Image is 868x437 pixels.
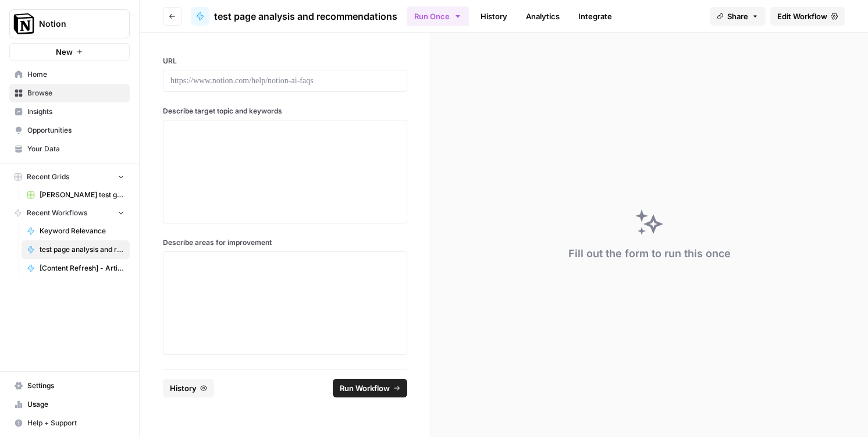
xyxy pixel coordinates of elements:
span: Run Workflow [340,382,390,394]
a: test page analysis and recommendations [22,240,130,259]
a: Analytics [519,7,567,26]
button: Recent Workflows [9,204,130,222]
a: Edit Workflow [770,7,845,26]
img: Notion Logo [13,13,34,34]
button: Help + Support [9,414,130,432]
span: Usage [27,399,124,410]
a: Browse [9,84,130,102]
a: [PERSON_NAME] test grid [22,186,130,204]
span: Home [27,69,124,80]
button: New [9,43,130,61]
span: Recent Workflows [27,208,87,218]
a: test page analysis and recommendations [191,7,397,26]
button: Workspace: Notion [9,9,130,38]
label: URL [163,56,407,66]
span: [PERSON_NAME] test grid [40,190,124,200]
span: Recent Grids [27,172,69,182]
span: Help + Support [27,418,124,428]
span: History [170,382,197,394]
button: Share [710,7,766,26]
span: Opportunities [27,125,124,136]
span: Notion [39,18,109,30]
div: Fill out the form to run this once [568,246,731,262]
span: Browse [27,88,124,98]
span: Edit Workflow [777,10,827,22]
label: Describe target topic and keywords [163,106,407,116]
button: Run Workflow [333,379,407,397]
span: Your Data [27,144,124,154]
span: Settings [27,381,124,391]
a: Opportunities [9,121,130,140]
span: test page analysis and recommendations [214,9,397,23]
span: Share [727,10,748,22]
span: test page analysis and recommendations [40,244,124,255]
span: Insights [27,106,124,117]
a: Your Data [9,140,130,158]
button: History [163,379,214,397]
a: Integrate [571,7,619,26]
a: Keyword Relevance [22,222,130,240]
label: Describe areas for improvement [163,237,407,248]
button: Recent Grids [9,168,130,186]
button: Run Once [407,6,469,26]
a: Home [9,65,130,84]
a: [Content Refresh] - Articles [22,259,130,278]
span: [Content Refresh] - Articles [40,263,124,273]
a: Settings [9,376,130,395]
span: Keyword Relevance [40,226,124,236]
a: Usage [9,395,130,414]
span: New [56,46,73,58]
a: Insights [9,102,130,121]
a: History [474,7,514,26]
